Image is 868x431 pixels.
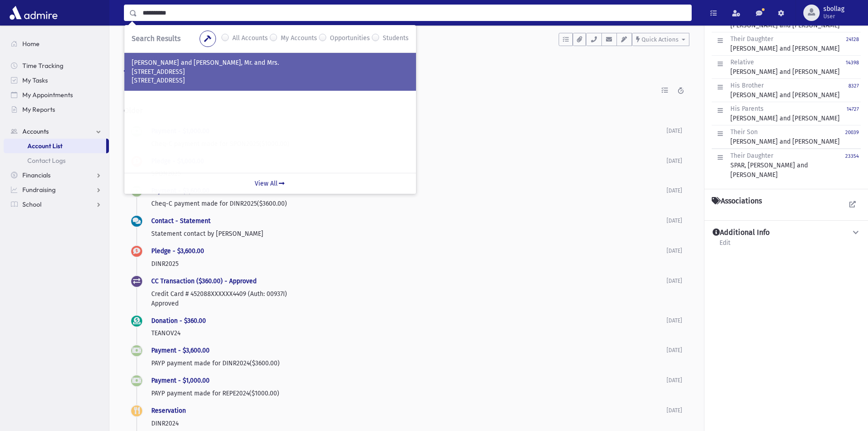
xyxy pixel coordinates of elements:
p: PAYP payment made for REPE2024($1000.00) [151,389,667,398]
a: My Reports [4,102,109,117]
a: Edit [719,238,731,254]
span: His Parents [730,105,764,113]
span: [DATE] [667,248,682,254]
span: Account List [27,142,62,150]
small: 14398 [846,60,859,66]
div: [PERSON_NAME] and [PERSON_NAME] [730,104,840,123]
p: [STREET_ADDRESS] [132,68,409,77]
a: 23354 [845,151,859,180]
button: Quick Actions [632,33,689,46]
span: Time Tracking [22,62,63,70]
span: My Tasks [22,76,48,84]
div: [PERSON_NAME] and [PERSON_NAME] [730,57,840,77]
span: Quick Actions [642,36,678,43]
div: [PERSON_NAME] and [PERSON_NAME] [730,34,840,53]
p: [PERSON_NAME] and [PERSON_NAME], Mr. and Mrs. [132,58,409,68]
span: User [823,13,844,20]
a: My Appointments [4,88,109,102]
p: DINR2025 [151,259,667,269]
a: View All [124,173,416,194]
p: Credit Card # 452088XXXXXX4409 (Auth: 00937I) [151,289,667,299]
p: Cheq-C payment made for DINR2025($3600.00) [151,199,667,208]
a: Financials [4,168,109,182]
span: sbollag [823,5,844,13]
span: [DATE] [667,317,682,324]
span: [DATE] [667,187,682,194]
small: 24128 [846,36,859,42]
h4: Additional Info [713,228,770,238]
label: All Accounts [232,33,268,44]
a: Reservation [151,407,186,415]
a: Contact - Statement [151,217,211,225]
a: School [4,197,109,212]
a: 20039 [845,127,859,146]
span: My Reports [22,105,55,114]
span: Home [22,40,40,48]
span: Financials [22,171,51,179]
span: [DATE] [667,158,682,164]
div: [PERSON_NAME] and [PERSON_NAME] [730,81,840,100]
img: AdmirePro [7,4,60,22]
a: Account List [4,139,106,153]
span: Relative [730,58,754,66]
a: Pledge - $3,600.00 [151,247,204,255]
div: [PERSON_NAME] and [PERSON_NAME] [730,127,840,146]
p: PAYP payment made for DINR2024($3600.00) [151,358,667,368]
button: Additional Info [712,228,861,238]
a: Payment - $3,600.00 [151,347,210,354]
a: 8327 [848,81,859,100]
a: Activity [124,46,168,72]
a: 14727 [847,104,859,123]
a: Donation - $360.00 [151,317,206,325]
p: Approved [151,299,667,308]
p: TEANOV24 [151,328,667,338]
label: My Accounts [281,33,317,44]
span: Their Son [730,128,758,136]
label: Opportunities [330,33,370,44]
span: Their Daughter [730,35,773,43]
span: [DATE] [667,218,682,224]
span: [DATE] [667,128,682,134]
span: Search Results [132,34,180,43]
p: [STREET_ADDRESS] [132,76,409,85]
input: Search [137,5,691,21]
span: Fundraising [22,186,56,194]
span: His Brother [730,82,764,89]
small: 23354 [845,153,859,159]
small: 14727 [847,106,859,112]
small: 20039 [845,130,859,135]
a: Payment - $1,000.00 [151,377,210,384]
span: Their Daughter [730,152,773,160]
a: CC Transaction ($360.00) - Approved [151,277,257,285]
div: SPAR, [PERSON_NAME] and [PERSON_NAME] [730,151,845,180]
h2: Older [124,99,689,122]
a: Fundraising [4,182,109,197]
a: Home [4,36,109,51]
p: Statement contact by [PERSON_NAME] [151,229,667,239]
small: 8327 [848,83,859,89]
a: My Tasks [4,73,109,88]
span: [DATE] [667,377,682,384]
a: 14398 [846,57,859,77]
a: 24128 [846,34,859,53]
a: Accounts [4,124,109,139]
span: [DATE] [667,347,682,353]
a: Time Tracking [4,58,109,73]
span: Contact Logs [27,156,66,165]
span: [DATE] [667,278,682,284]
span: [DATE] [667,407,682,414]
h4: Associations [712,197,762,206]
p: DINR2024 [151,419,667,428]
a: Contact Logs [4,153,109,168]
span: Accounts [22,127,49,135]
span: School [22,200,41,208]
label: Students [383,33,409,44]
span: My Appointments [22,91,73,99]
